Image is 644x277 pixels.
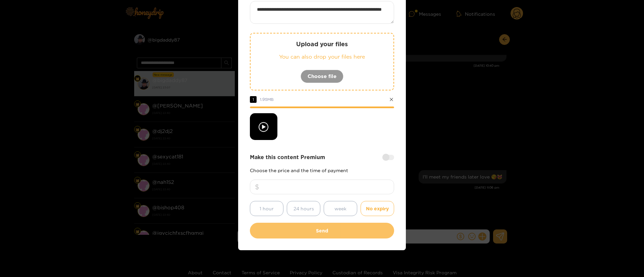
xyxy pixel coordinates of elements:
[250,96,257,103] span: 1
[287,201,320,216] button: 24 hours
[260,205,274,212] span: 1 hour
[366,205,389,212] span: No expiry
[250,168,394,173] p: Choose the price and the time of payment
[250,223,394,238] button: Send
[361,201,394,216] button: No expiry
[250,153,325,161] strong: Make this content Premium
[324,201,357,216] button: week
[250,201,283,216] button: 1 hour
[260,97,274,101] span: 1.95 MB
[301,70,343,83] button: Choose file
[334,205,346,212] span: week
[264,53,380,61] p: You can also drop your files here
[293,205,314,212] span: 24 hours
[264,40,380,48] p: Upload your files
